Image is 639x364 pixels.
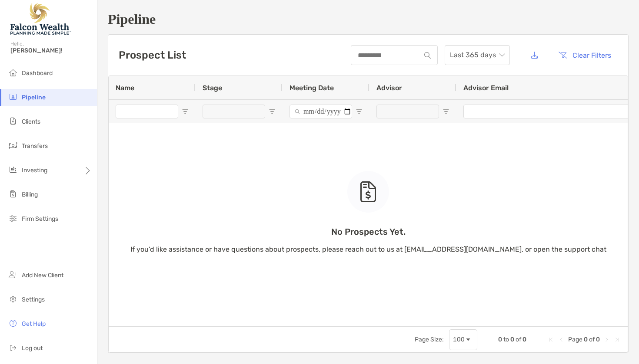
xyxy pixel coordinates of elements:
[415,336,444,343] div: Page Size:
[22,215,58,223] span: Firm Settings
[10,47,92,54] span: [PERSON_NAME]!
[552,46,618,65] button: Clear Filters
[584,336,588,343] span: 0
[510,336,514,343] span: 0
[558,336,565,343] div: Previous Page
[22,69,53,77] span: Dashboard
[108,11,629,27] h1: Pipeline
[603,336,610,343] div: Next Page
[8,318,18,328] img: get-help icon
[568,336,582,343] span: Page
[22,142,48,150] span: Transfers
[130,244,606,255] p: If you’d like assistance or have questions about prospects, please reach out to us at [EMAIL_ADDR...
[424,52,431,59] img: input icon
[22,272,63,279] span: Add New Client
[8,213,18,223] img: firm-settings icon
[22,344,43,352] span: Log out
[119,49,186,61] h3: Prospect List
[8,140,18,151] img: transfers icon
[8,67,18,78] img: dashboard icon
[10,3,71,35] img: Falcon Wealth Planning Logo
[498,336,502,343] span: 0
[523,336,526,343] span: 0
[8,269,18,280] img: add_new_client icon
[449,329,477,350] div: Page Size
[22,191,38,198] span: Billing
[22,320,46,328] span: Get Help
[516,336,521,343] span: of
[503,336,509,343] span: to
[614,336,621,343] div: Last Page
[8,92,18,102] img: pipeline icon
[8,294,18,304] img: settings icon
[450,46,505,65] span: Last 365 days
[547,336,554,343] div: First Page
[130,226,606,237] p: No Prospects Yet.
[22,94,46,101] span: Pipeline
[453,336,465,343] div: 100
[596,336,600,343] span: 0
[22,296,45,303] span: Settings
[589,336,595,343] span: of
[8,164,18,175] img: investing icon
[22,118,40,125] span: Clients
[8,116,18,126] img: clients icon
[22,167,47,174] span: Investing
[8,189,18,199] img: billing icon
[8,342,18,353] img: logout icon
[359,181,377,202] img: empty state icon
